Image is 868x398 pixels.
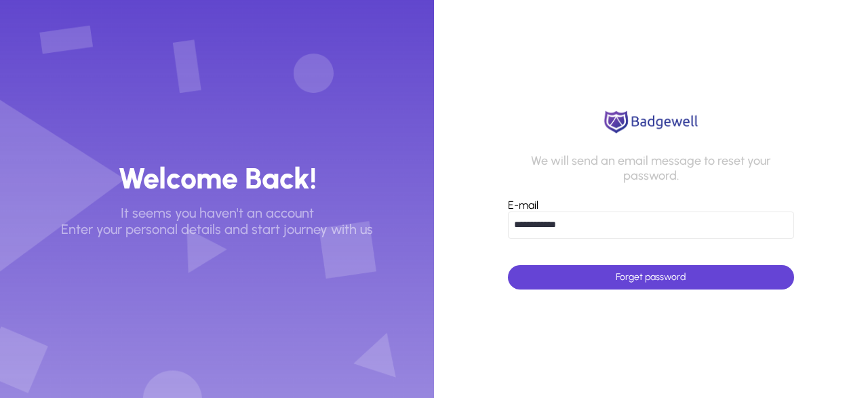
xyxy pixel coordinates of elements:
p: It seems you haven't an account [121,205,314,221]
p: We will send an email message to reset your password. [508,154,794,183]
p: Enter your personal details and start journey with us [61,221,373,237]
img: logo.png [600,108,702,136]
label: E-mail [508,199,538,212]
button: Forget password [508,265,794,290]
span: Forget password [616,271,686,283]
h3: Welcome Back! [118,161,317,197]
